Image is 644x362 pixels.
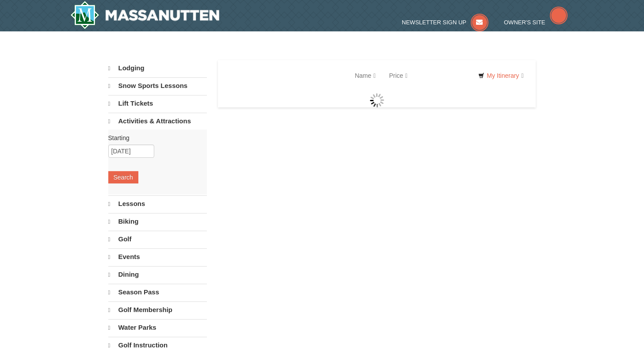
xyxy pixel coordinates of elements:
span: Owner's Site [504,19,545,26]
a: Newsletter Sign Up [402,19,488,26]
a: Massanutten Resort [70,1,220,29]
a: Golf Instruction [108,337,207,354]
a: My Itinerary [473,69,529,82]
a: Lodging [108,60,207,76]
img: wait gif [370,93,384,107]
a: Snow Sports Lessons [108,77,207,94]
button: Search [108,171,138,183]
a: Owner's Site [504,19,568,26]
a: Events [108,248,207,265]
label: Starting [108,133,200,142]
a: Name [348,67,382,84]
a: Price [382,67,414,84]
a: Biking [108,213,207,230]
a: Golf Membership [108,301,207,318]
img: Massanutten Resort Logo [70,1,220,29]
a: Water Parks [108,319,207,336]
a: Season Pass [108,284,207,301]
span: Newsletter Sign Up [402,19,466,26]
a: Dining [108,266,207,283]
a: Activities & Attractions [108,113,207,130]
a: Golf [108,231,207,248]
a: Lift Tickets [108,95,207,112]
a: Lessons [108,195,207,212]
